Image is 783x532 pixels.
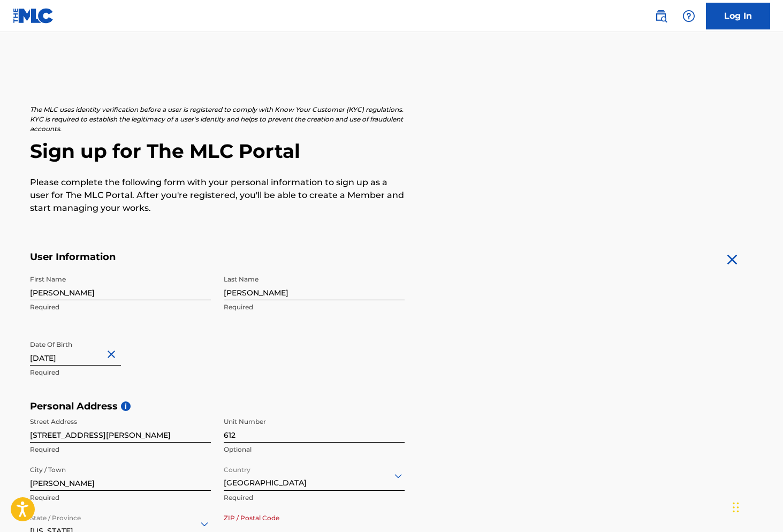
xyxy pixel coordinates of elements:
h5: Personal Address [30,400,754,413]
button: Close [105,338,121,371]
h5: User Information [30,251,405,263]
img: close [724,251,741,268]
p: Required [224,493,405,503]
p: The MLC uses identity verification before a user is registered to comply with Know Your Customer ... [30,105,405,134]
div: Help [678,5,700,27]
p: Required [224,302,405,312]
a: Public Search [650,5,672,27]
img: search [655,10,667,22]
img: MLC Logo [13,8,54,24]
span: i [121,401,131,411]
p: Required [30,445,211,454]
img: help [682,10,695,22]
label: Country [224,459,250,475]
p: Required [30,368,211,377]
p: Optional [224,445,405,454]
p: Required [30,302,211,312]
label: State / Province [30,507,81,523]
p: Required [30,493,211,503]
a: Log In [706,3,770,29]
div: [GEOGRAPHIC_DATA] [224,462,405,489]
iframe: Chat Widget [729,481,783,532]
p: Please complete the following form with your personal information to sign up as a user for The ML... [30,176,405,215]
div: Widget de chat [729,481,783,532]
h2: Sign up for The MLC Portal [30,139,754,163]
div: Arrastrar [733,491,739,523]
